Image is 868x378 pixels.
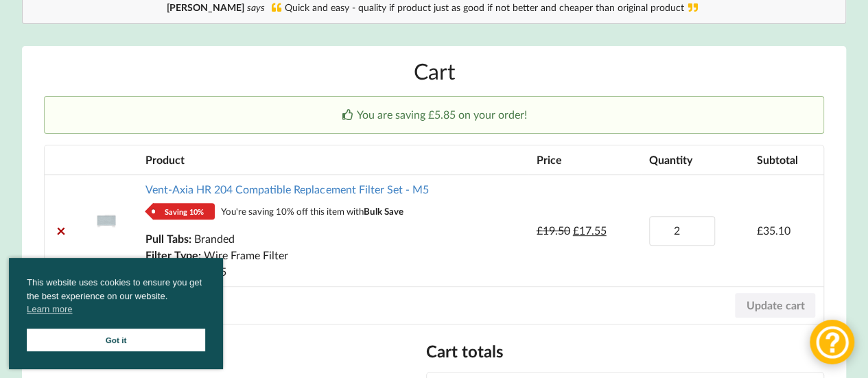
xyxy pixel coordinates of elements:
[137,145,528,174] th: Product
[27,329,205,351] a: Got it cookie
[426,341,824,362] h2: Cart totals
[573,224,579,237] span: £
[735,293,815,318] button: Update cart
[221,203,403,220] div: You're saving 10% off this item with
[145,247,201,263] dt: Filter Type:
[573,224,607,237] bdi: 17.55
[27,303,72,316] a: cookies - Learn more
[60,107,808,123] p: You are saving £5.85 on your order!
[247,1,265,13] i: says
[537,224,543,237] span: £
[757,224,790,237] bdi: 35.10
[9,258,223,369] div: cookieconsent
[364,206,403,217] b: Bulk Save
[27,276,205,320] span: This website uses cookies to ensure you get the best experience on our website.
[145,182,428,196] a: Vent-Axia HR 204 Compatible Replacement Filter Set - M5
[145,231,191,247] dt: Pull Tabs:
[145,247,519,263] p: Wire Frame Filter
[537,224,570,237] bdi: 19.50
[757,224,763,237] span: £
[641,145,749,174] th: Quantity
[36,1,832,14] div: Quick and easy - quality if product just as good if not better and cheaper than original product
[649,216,715,246] input: Product quantity
[167,1,244,13] b: [PERSON_NAME]
[53,222,69,239] a: Remove Vent-Axia HR 204 Compatible Replacement Filter Set - M5 Saving 10% You're saving 10% off t...
[145,263,519,280] p: M5
[528,145,641,174] th: Price
[145,231,519,247] p: Branded
[95,209,117,231] img: Vent-Axia HR 204 Compatible MVHR Filter Replacement Set from MVHR.shop
[153,203,215,220] div: Saving 10%
[749,145,824,174] th: Subtotal
[44,57,825,85] h1: Cart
